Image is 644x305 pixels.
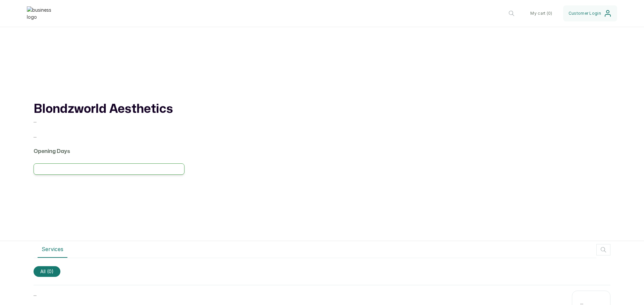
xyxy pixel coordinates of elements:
[34,291,380,298] p: ...
[27,6,54,20] img: business logo
[34,101,184,117] h1: Blondzworld Aesthetics
[38,241,67,258] button: Services
[34,266,60,277] span: All (0)
[34,132,184,139] p: ...
[34,117,184,124] p: ...
[525,5,557,21] button: My cart (0)
[569,11,601,16] span: Customer Login
[34,147,184,155] h2: Opening Days
[563,5,617,21] button: Customer Login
